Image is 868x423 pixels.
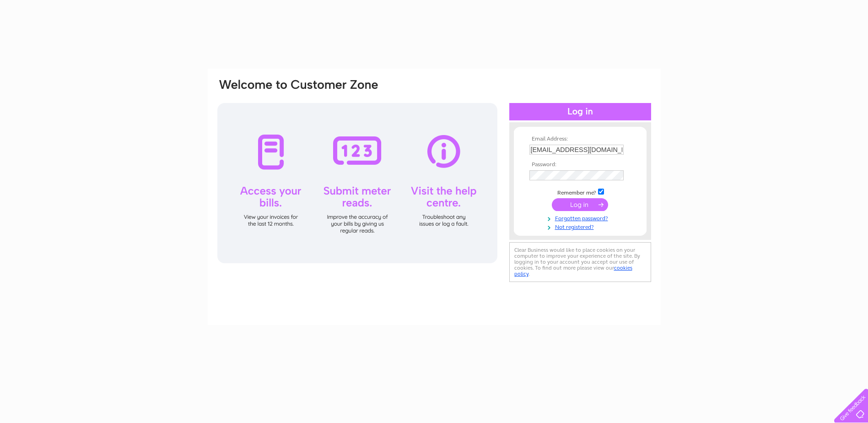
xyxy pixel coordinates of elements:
th: Password: [527,162,633,168]
a: cookies policy [514,265,632,277]
td: Remember me? [527,187,633,196]
a: Forgotten password? [529,213,633,222]
input: Submit [552,198,608,211]
a: Not registered? [529,222,633,231]
th: Email Address: [527,136,633,142]
div: Clear Business would like to place cookies on your computer to improve your experience of the sit... [509,242,651,282]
